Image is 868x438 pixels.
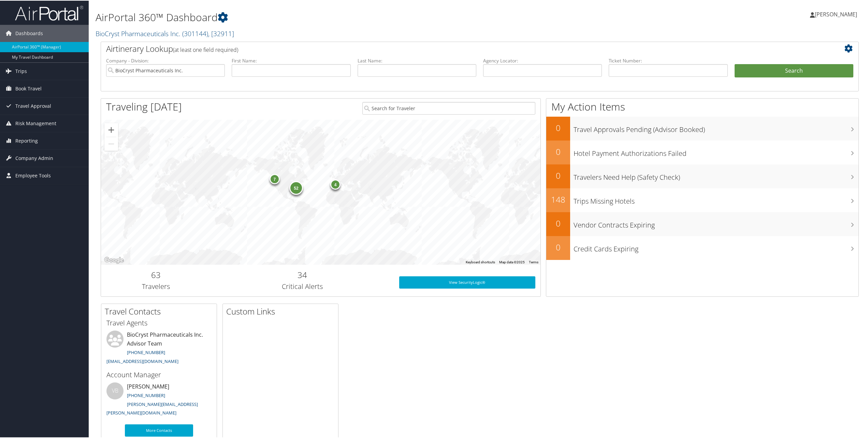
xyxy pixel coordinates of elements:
[546,169,570,181] h2: 0
[106,400,198,415] a: [PERSON_NAME][EMAIL_ADDRESS][PERSON_NAME][DOMAIN_NAME]
[15,62,27,79] span: Trips
[15,132,38,149] span: Reporting
[574,121,858,134] h3: Travel Approvals Pending (Advisor Booked)
[103,255,125,264] img: Google
[466,259,495,264] button: Keyboard shortcuts
[106,382,124,399] div: VB
[104,136,118,150] button: Zoom out
[103,330,215,366] li: BioCryst Pharmaceuticals Inc. Advisor Team
[106,57,225,63] label: Company - Division:
[182,28,208,38] span: ( 301144 )
[546,193,570,205] h2: 148
[216,268,389,280] h2: 34
[106,42,790,54] h2: Airtinerary Lookup
[104,122,118,136] button: Zoom in
[546,99,858,113] h1: My Action Items
[15,4,83,20] img: airportal-logo.png
[15,166,51,184] span: Employee Tools
[546,211,858,235] a: 0Vendor Contracts Expiring
[15,114,56,131] span: Risk Management
[106,369,212,379] h3: Account Manager
[15,79,42,97] span: Book Travel
[546,188,858,211] a: 148Trips Missing Hotels
[546,217,570,229] h2: 0
[208,28,234,38] span: , [ 32911 ]
[574,240,858,253] h3: Credit Cards Expiring
[546,145,570,157] h2: 0
[546,140,858,164] a: 0Hotel Payment Authorizations Failed
[103,382,215,418] li: [PERSON_NAME]
[173,45,238,53] span: (at least one field required)
[15,149,53,166] span: Company Admin
[574,169,858,181] h3: Travelers Need Help (Safety Check)
[216,281,389,291] h3: Critical Alerts
[106,99,182,113] h1: Traveling [DATE]
[546,164,858,188] a: 0Travelers Need Help (Safety Check)
[574,145,858,158] h3: Hotel Payment Authorizations Failed
[125,424,193,436] a: More Contacts
[546,235,858,259] a: 0Credit Cards Expiring
[226,305,338,317] h2: Custom Links
[358,57,476,63] label: Last Name:
[399,276,535,288] a: View SecurityLogic®
[127,392,165,398] a: [PHONE_NUMBER]
[105,305,217,317] h2: Travel Contacts
[15,97,51,114] span: Travel Approval
[96,28,234,38] a: BioCryst Pharmaceuticals Inc.
[103,255,125,264] a: Open this area in Google Maps (opens a new window)
[546,241,570,252] h2: 0
[96,10,608,24] h1: AirPortal 360™ Dashboard
[127,349,165,355] a: [PHONE_NUMBER]
[815,10,857,17] span: [PERSON_NAME]
[499,260,525,263] span: Map data ©2025
[735,63,853,77] button: Search
[106,268,206,280] h2: 63
[289,180,303,194] div: 52
[106,318,212,327] h3: Travel Agents
[810,3,864,24] a: [PERSON_NAME]
[609,57,727,63] label: Ticket Number:
[546,116,858,140] a: 0Travel Approvals Pending (Advisor Booked)
[574,192,858,205] h3: Trips Missing Hotels
[270,173,280,184] div: 7
[232,57,350,63] label: First Name:
[546,121,570,133] h2: 0
[106,281,206,291] h3: Travelers
[330,179,341,189] div: 4
[529,260,538,263] a: Terms (opens in new tab)
[15,24,43,41] span: Dashboards
[574,216,858,229] h3: Vendor Contracts Expiring
[483,57,602,63] label: Agency Locator:
[106,357,178,364] a: [EMAIL_ADDRESS][DOMAIN_NAME]
[362,101,535,114] input: Search for Traveler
